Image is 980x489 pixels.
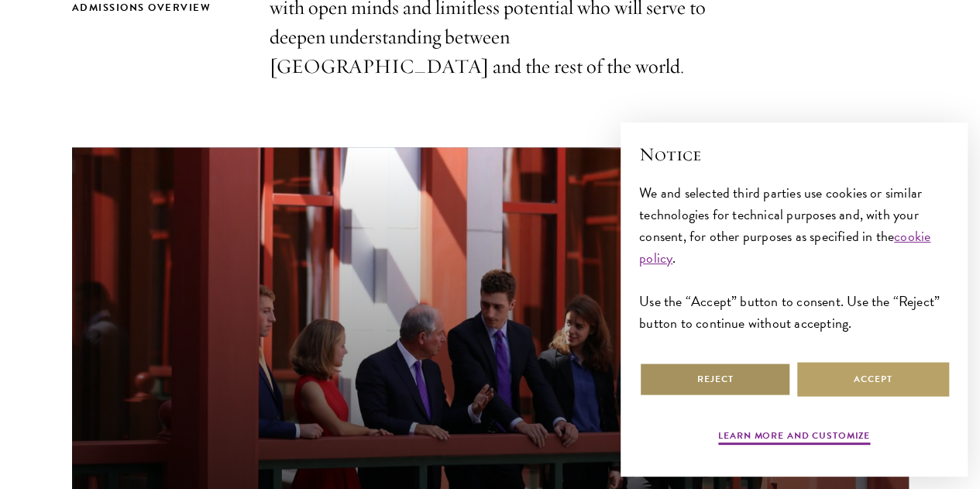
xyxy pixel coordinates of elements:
[797,362,949,397] button: Accept
[639,362,791,397] button: Reject
[639,182,949,335] div: We and selected third parties use cookies or similar technologies for technical purposes and, wit...
[639,141,949,167] h2: Notice
[639,226,930,268] a: cookie policy
[718,429,870,447] button: Learn more and customize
